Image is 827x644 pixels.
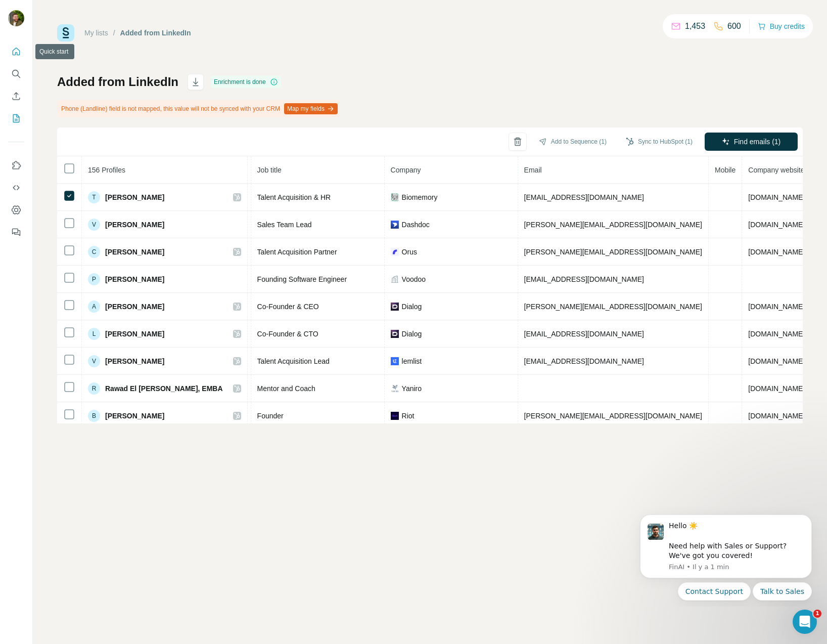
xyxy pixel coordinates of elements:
[524,221,702,229] span: [PERSON_NAME][EMAIL_ADDRESS][DOMAIN_NAME]
[257,357,330,365] span: Talent Acquisition Lead
[88,166,125,174] span: 156 Profiles
[105,302,164,312] span: [PERSON_NAME]
[402,247,417,257] span: Orus
[524,357,644,365] span: [EMAIL_ADDRESS][DOMAIN_NAME]
[88,355,100,367] div: V
[120,28,191,38] div: Added from LinkedIn
[57,100,340,117] div: Phone (Landline) field is not mapped, this value will not be synced with your CRM
[8,42,24,61] button: Quick start
[105,411,164,421] span: [PERSON_NAME]
[748,412,805,420] span: [DOMAIN_NAME]
[391,166,421,174] span: Company
[57,24,74,41] img: Surfe Logo
[402,356,422,366] span: lemlist
[105,220,164,230] span: [PERSON_NAME]
[257,275,347,283] span: Founding Software Engineer
[8,65,24,83] button: Search
[88,246,100,258] div: C
[88,328,100,340] div: L
[402,220,430,230] span: Dashdoc
[8,156,24,175] button: Use Surfe on LinkedIn
[391,357,399,365] img: company-logo
[748,357,805,365] span: [DOMAIN_NAME]
[524,248,702,256] span: [PERSON_NAME][EMAIL_ADDRESS][DOMAIN_NAME]
[748,330,805,338] span: [DOMAIN_NAME]
[524,330,644,338] span: [EMAIL_ADDRESS][DOMAIN_NAME]
[105,274,164,284] span: [PERSON_NAME]
[8,179,24,197] button: Use Surfe API
[391,384,399,393] img: company-logo
[705,133,798,151] button: Find emails (1)
[257,412,284,420] span: Founder
[88,273,100,285] div: P
[619,134,700,149] button: Sync to HubSpot (1)
[758,19,805,33] button: Buy credits
[8,109,24,127] button: My lists
[88,410,100,422] div: B
[402,329,422,339] span: Dialog
[105,329,164,339] span: [PERSON_NAME]
[257,166,282,174] span: Job title
[284,103,338,114] button: Map my fields
[257,248,337,256] span: Talent Acquisition Partner
[524,303,702,311] span: [PERSON_NAME][EMAIL_ADDRESS][DOMAIN_NAME]
[391,248,399,256] img: company-logo
[8,87,24,105] button: Enrich CSV
[402,383,422,394] span: Yaniro
[391,221,399,229] img: company-logo
[105,247,164,257] span: [PERSON_NAME]
[402,274,426,284] span: Voodoo
[257,221,312,229] span: Sales Team Lead
[391,330,399,338] img: company-logo
[748,166,804,174] span: Company website
[8,223,24,241] button: Feedback
[88,300,100,313] div: A
[391,303,399,311] img: company-logo
[8,201,24,219] button: Dashboard
[84,29,108,37] a: My lists
[524,275,644,283] span: [EMAIL_ADDRESS][DOMAIN_NAME]
[257,384,315,393] span: Mentor and Coach
[524,412,702,420] span: [PERSON_NAME][EMAIL_ADDRESS][DOMAIN_NAME]
[391,193,399,201] img: company-logo
[793,610,817,634] iframe: Intercom live chat
[734,137,781,147] span: Find emails (1)
[748,303,805,311] span: [DOMAIN_NAME]
[625,505,827,607] iframe: Intercom notifications message
[88,382,100,395] div: R
[211,76,281,88] div: Enrichment is done
[402,192,438,202] span: Biomemory
[391,412,399,420] img: company-logo
[57,74,178,90] h1: Added from LinkedIn
[532,134,614,149] button: Add to Sequence (1)
[748,384,805,393] span: [DOMAIN_NAME]
[727,20,741,32] p: 600
[105,383,223,394] span: Rawad El [PERSON_NAME], EMBA
[748,221,805,229] span: [DOMAIN_NAME]
[813,610,821,618] span: 1
[685,20,705,32] p: 1,453
[88,219,100,231] div: V
[105,356,164,366] span: [PERSON_NAME]
[402,411,415,421] span: Riot
[524,166,542,174] span: Email
[524,193,644,201] span: [EMAIL_ADDRESS][DOMAIN_NAME]
[402,302,422,312] span: Dialog
[8,10,24,26] img: Avatar
[748,248,805,256] span: [DOMAIN_NAME]
[257,330,318,338] span: Co-Founder & CTO
[257,303,319,311] span: Co-Founder & CEO
[113,28,115,38] li: /
[257,193,331,201] span: Talent Acquisition & HR
[748,193,805,201] span: [DOMAIN_NAME]
[715,166,736,174] span: Mobile
[105,192,164,202] span: [PERSON_NAME]
[88,191,100,203] div: T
